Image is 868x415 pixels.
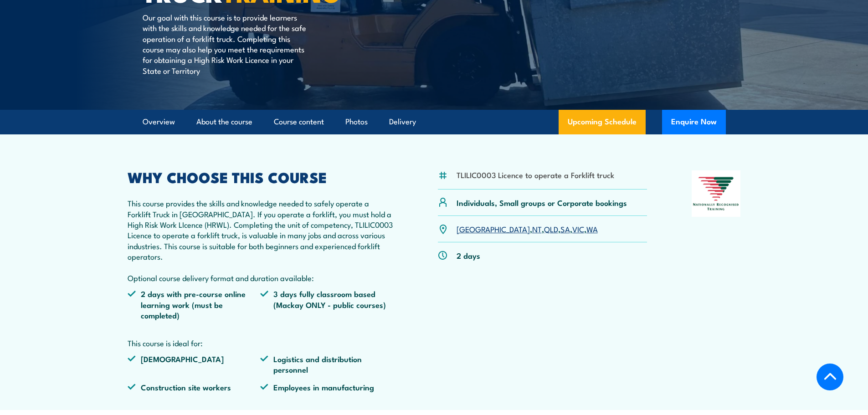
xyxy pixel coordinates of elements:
a: SA [560,223,570,234]
li: [DEMOGRAPHIC_DATA] [128,354,261,375]
a: Photos [345,110,368,134]
p: This course provides the skills and knowledge needed to safely operate a Forklift Truck in [GEOGR... [128,198,394,283]
a: NT [532,223,542,234]
img: Nationally Recognised Training logo. [692,170,741,217]
h2: WHY CHOOSE THIS COURSE [128,170,394,183]
a: VIC [572,223,584,234]
a: WA [586,223,598,234]
p: This course is ideal for: [128,338,394,348]
a: [GEOGRAPHIC_DATA] [457,223,530,234]
li: TLILIC0003 Licence to operate a Forklift truck [457,169,614,180]
a: QLD [544,223,558,234]
li: 3 days fully classroom based (Mackay ONLY - public courses) [260,288,393,320]
p: 2 days [457,250,480,261]
button: Enquire Now [662,110,726,134]
li: Logistics and distribution personnel [260,354,393,375]
p: , , , , , [457,224,598,234]
a: Course content [274,110,324,134]
a: Upcoming Schedule [559,110,646,134]
p: Individuals, Small groups or Corporate bookings [457,197,627,208]
li: 2 days with pre-course online learning work (must be completed) [128,288,261,320]
p: Our goal with this course is to provide learners with the skills and knowledge needed for the saf... [143,12,309,76]
a: Overview [143,110,175,134]
a: About the course [196,110,252,134]
li: Construction site workers [128,382,261,392]
li: Employees in manufacturing [260,382,393,392]
a: Delivery [389,110,416,134]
